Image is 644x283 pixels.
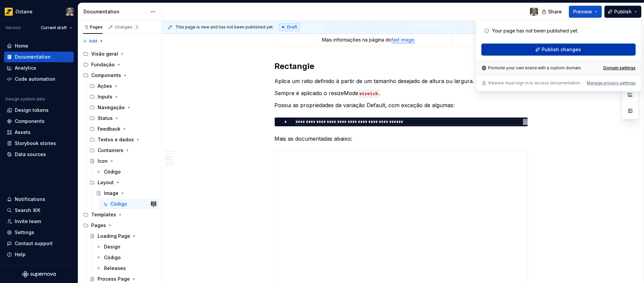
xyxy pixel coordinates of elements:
div: Inputs [87,91,159,102]
p: Your page has not been published yet. [492,27,578,34]
button: Preview [569,6,602,18]
button: Publish [604,6,641,18]
button: Current draft [38,23,75,32]
a: Data sources [4,149,74,160]
div: Ações [87,81,159,91]
span: Publish changes [542,46,581,53]
a: Invite team [4,216,74,227]
div: Releases [104,265,126,272]
div: Status [98,115,113,122]
div: Textos e dados [98,136,134,143]
div: Version [5,25,21,30]
div: Layout [98,179,114,186]
div: Layout [87,177,159,188]
p: Viewers must sign in to access documentation. [488,80,581,86]
a: Icon [87,156,159,166]
div: Design [104,243,120,250]
div: Ações [98,83,112,89]
div: Textos e dados [87,134,159,145]
a: Home [4,41,74,51]
button: OctaneTiago [1,4,76,19]
span: Add [89,39,97,44]
div: Settings [15,229,34,236]
div: Components [80,70,159,81]
span: 1 [134,24,139,30]
svg: Supernova Logo [22,271,56,278]
p: Mais as documentadas abaixo: [274,135,528,143]
a: Domain settings [603,65,636,71]
button: Notifications [4,194,74,205]
div: Code automation [15,76,55,82]
div: Loading Page [98,233,130,239]
div: Navegação [87,102,159,113]
img: e8093afa-4b23-4413-bf51-00cde92dbd3f.png [5,8,13,16]
a: Image [93,188,159,199]
code: stretch [358,90,379,97]
p: Possui as propriedades da variação Default, com exceção de algumas: [274,101,528,109]
div: Home [15,43,28,49]
a: Storybook stories [4,138,74,149]
a: Design [93,241,159,252]
a: Settings [4,227,74,238]
div: Status [87,113,159,124]
div: Storybook stories [15,140,56,147]
div: Feedback [98,126,120,132]
div: Assets [15,129,31,136]
a: Releases [93,263,159,274]
button: Publish changes [481,44,636,56]
div: Código [104,254,121,261]
span: Share [548,8,562,15]
div: Containers [87,145,159,156]
div: Components [15,118,45,125]
a: Documentation [4,52,74,62]
div: Pages [83,24,103,30]
button: Manage privacy settings [587,80,636,86]
div: Invite team [15,218,41,225]
div: Process Page [98,276,130,282]
button: Search ⌘K [4,205,74,216]
div: Contact support [15,240,53,247]
p: Mais informações na página do [322,37,448,43]
div: Templates [80,209,159,220]
div: Fundação [91,61,115,68]
div: Analytics [15,65,36,71]
button: Share [538,6,566,18]
button: Contact support [4,238,74,249]
div: Documentation [15,54,51,60]
div: Pages [80,220,159,231]
a: Loading Page [87,231,159,241]
a: Código [93,166,159,177]
div: Visão geral [91,51,118,57]
div: Design system data [5,96,45,102]
div: Changes [115,24,139,30]
div: Help [15,251,25,258]
a: Assets [4,127,74,138]
div: Pages [91,222,106,229]
a: Código [93,252,159,263]
h2: Rectangle [274,61,528,72]
div: Containers [98,147,123,154]
div: Inputs [98,93,112,100]
div: Data sources [15,151,46,158]
a: Code automation [4,74,74,84]
div: Feedback [87,124,159,134]
a: Components [4,116,74,127]
div: Design tokens [15,107,49,114]
p: Sempre é aplicado o resizeMode . [274,89,528,97]
button: Add [80,37,106,46]
span: This page is new and has not been published yet. [175,24,274,30]
img: Tiago [530,8,538,16]
div: Octane [15,8,33,15]
div: Image [104,190,118,197]
div: Notifications [15,196,45,203]
a: CódigoTiago [100,199,159,209]
div: Visão geral [80,49,159,59]
div: Código [110,201,127,207]
div: Promote your own brand with a custom domain. [481,65,582,71]
div: Navegação [98,104,125,111]
span: Publish [614,8,632,15]
span: Preview [573,8,592,15]
img: Tiago [151,201,156,207]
